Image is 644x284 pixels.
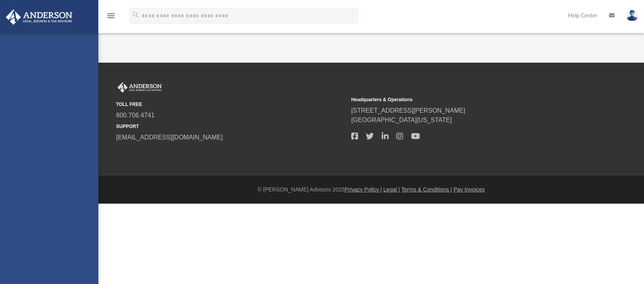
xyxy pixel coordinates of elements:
[351,96,581,103] small: Headquarters & Operations
[131,11,140,19] i: search
[116,101,346,108] small: TOLL FREE
[106,15,116,20] a: menu
[98,186,644,194] div: © [PERSON_NAME] Advisors 2025
[384,186,400,193] a: Legal |
[116,112,155,119] a: 800.706.4741
[345,186,382,193] a: Privacy Policy |
[454,186,485,193] a: Pay Invoices
[116,82,163,93] img: Anderson Advisors Platinum Portal
[351,107,465,114] a: [STREET_ADDRESS][PERSON_NAME]
[4,9,75,25] img: Anderson Advisors Platinum Portal
[116,123,346,130] small: SUPPORT
[351,117,452,123] a: [GEOGRAPHIC_DATA][US_STATE]
[401,186,452,193] a: Terms & Conditions |
[106,11,116,20] i: menu
[626,10,638,21] img: User Pic
[116,134,223,141] a: [EMAIL_ADDRESS][DOMAIN_NAME]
